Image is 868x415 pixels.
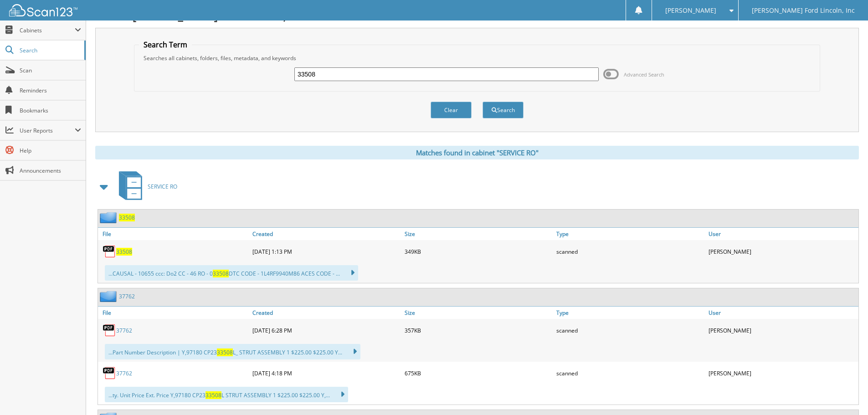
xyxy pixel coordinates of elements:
a: User [706,307,858,319]
a: User [706,228,858,240]
a: 33508 [116,248,132,256]
div: scanned [554,321,706,339]
div: [DATE] 1:13 PM [250,242,402,261]
span: SERVICE RO [148,183,177,190]
a: File [98,307,250,319]
span: Cabinets [20,26,75,34]
a: 37762 [119,292,135,300]
div: ...ty. Unit Price Ext. Price Y,97180 CP23 L STRUT ASSEMBLY 1 $225.00 $225.00 Y,... [105,387,348,402]
span: 33508 [217,348,233,356]
img: PDF.png [103,366,116,380]
span: User Reports [20,127,75,134]
img: PDF.png [103,323,116,337]
a: Size [402,307,555,319]
div: ...Part Number Description | Y,97180 CP23 L_ STRUT ASSEMBLY 1 $225.00 $225.00 Y... [105,344,360,359]
div: scanned [554,242,706,261]
button: Search [483,102,524,118]
div: 349KB [402,242,555,261]
div: [PERSON_NAME] [706,364,858,382]
span: Scan [20,67,81,74]
a: Size [402,228,555,240]
div: 675KB [402,364,555,382]
legend: Search Term [139,40,192,50]
span: Search [20,46,80,54]
div: ...CAUSAL - 10655 ccc: Do2 CC - 46 RO - 0 DTC CODE - 1L4RF9940M86 ACES CODE - ... [105,265,358,281]
div: [PERSON_NAME] [706,242,858,261]
img: folder2.png [100,291,119,302]
span: 33508 [213,270,229,277]
div: [DATE] 4:18 PM [250,364,402,382]
span: Reminders [20,87,81,94]
a: Created [250,228,402,240]
a: SERVICE RO [113,169,177,205]
div: 357KB [402,321,555,339]
div: [DATE] 6:28 PM [250,321,402,339]
span: Bookmarks [20,107,81,114]
div: Matches found in cabinet "SERVICE RO" [95,146,859,159]
div: scanned [554,364,706,382]
span: Help [20,147,81,154]
span: 33508 [205,391,221,399]
a: Type [554,307,706,319]
span: Announcements [20,167,81,174]
span: Advanced Search [624,71,664,78]
a: Type [554,228,706,240]
a: Created [250,307,402,319]
span: [PERSON_NAME] Ford Lincoln, Inc [752,8,855,13]
img: folder2.png [100,212,119,223]
a: 33508 [119,214,135,221]
button: Clear [431,102,472,118]
div: [PERSON_NAME] [706,321,858,339]
img: scan123-logo-white.svg [9,4,77,16]
a: 37762 [116,369,132,377]
img: PDF.png [103,245,116,258]
iframe: Chat Widget [822,371,868,415]
span: [PERSON_NAME] [665,8,716,13]
a: File [98,228,250,240]
a: 37762 [116,327,132,334]
div: Searches all cabinets, folders, files, metadata, and keywords [139,54,815,62]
